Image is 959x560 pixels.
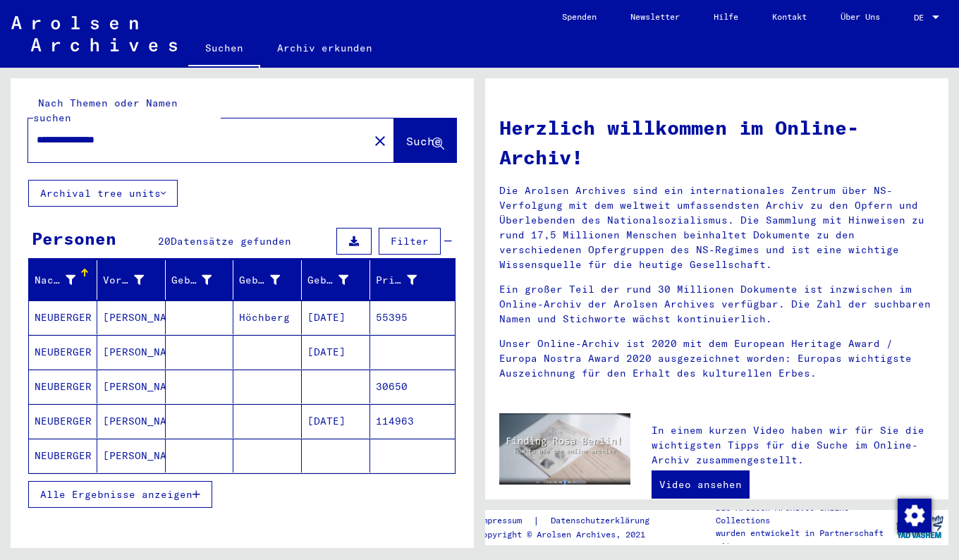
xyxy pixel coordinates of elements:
[302,260,370,300] mat-header-cell: Geburtsdatum
[171,235,291,248] span: Datensätze gefunden
[103,269,165,291] div: Vorname
[499,183,934,272] p: Die Arolsen Archives sind ein internationales Zentrum über NS-Verfolgung mit dem weltweit umfasse...
[652,423,934,468] p: In einem kurzen Video haben wir für Sie die wichtigsten Tipps für die Suche im Online-Archiv zusa...
[97,370,166,403] mat-cell: [PERSON_NAME]
[376,273,417,288] div: Prisoner #
[29,300,97,334] mat-cell: NEUBERGER
[29,335,97,369] mat-cell: NEUBERGER
[307,273,348,288] div: Geburtsdatum
[171,273,212,288] div: Geburtsname
[103,273,144,288] div: Vorname
[40,488,193,501] span: Alle Ergebnisse anzeigen
[477,513,533,528] a: Impressum
[477,528,666,541] p: Copyright © Arolsen Archives, 2021
[302,300,370,334] mat-cell: [DATE]
[499,336,934,381] p: Unser Online-Archiv ist 2020 mit dem European Heritage Award / Europa Nostra Award 2020 ausgezeic...
[233,260,302,300] mat-header-cell: Geburt‏
[302,335,370,369] mat-cell: [DATE]
[372,133,389,150] mat-icon: close
[233,300,302,334] mat-cell: Höchberg
[188,31,260,68] a: Suchen
[35,269,97,291] div: Nachname
[302,404,370,438] mat-cell: [DATE]
[29,439,97,473] mat-cell: NEUBERGER
[898,499,931,532] img: Zustimmung ändern
[239,273,280,288] div: Geburt‏
[379,228,441,255] button: Filter
[307,269,369,291] div: Geburtsdatum
[97,404,166,438] mat-cell: [PERSON_NAME]
[499,282,934,327] p: Ein großer Teil der rund 30 Millionen Dokumente ist inzwischen im Online-Archiv der Arolsen Archi...
[97,439,166,473] mat-cell: [PERSON_NAME]
[499,113,934,172] h1: Herzlich willkommen im Online-Archiv!
[391,235,429,248] span: Filter
[97,335,166,369] mat-cell: [PERSON_NAME]
[914,13,929,23] span: DE
[29,404,97,438] mat-cell: NEUBERGER
[260,31,389,65] a: Archiv erkunden
[370,370,455,403] mat-cell: 30650
[239,269,301,291] div: Geburt‏
[716,527,891,552] p: wurden entwickelt in Partnerschaft mit
[394,118,456,162] button: Suche
[28,481,212,508] button: Alle Ergebnisse anzeigen
[499,413,630,485] img: video.jpg
[171,269,233,291] div: Geburtsname
[370,260,455,300] mat-header-cell: Prisoner #
[158,235,171,248] span: 20
[29,260,97,300] mat-header-cell: Nachname
[11,16,177,51] img: Arolsen_neg.svg
[893,509,946,544] img: yv_logo.png
[97,300,166,334] mat-cell: [PERSON_NAME]
[477,513,666,528] div: |
[370,300,455,334] mat-cell: 55395
[406,134,441,148] span: Suche
[716,501,891,527] p: Die Arolsen Archives Online-Collections
[652,470,750,499] a: Video ansehen
[33,97,178,124] mat-label: Nach Themen oder Namen suchen
[29,370,97,403] mat-cell: NEUBERGER
[166,260,234,300] mat-header-cell: Geburtsname
[32,226,116,251] div: Personen
[366,126,394,154] button: Clear
[35,273,75,288] div: Nachname
[97,260,166,300] mat-header-cell: Vorname
[376,269,438,291] div: Prisoner #
[370,404,455,438] mat-cell: 114963
[28,180,178,207] button: Archival tree units
[539,513,666,528] a: Datenschutzerklärung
